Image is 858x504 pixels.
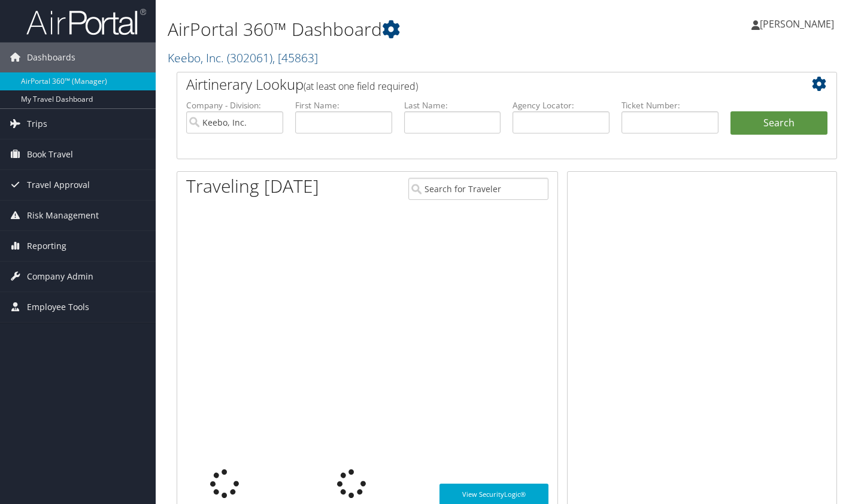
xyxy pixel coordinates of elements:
a: Keebo, Inc. [168,50,318,66]
span: , [ 45863 ] [272,50,318,66]
span: Book Travel [27,139,73,169]
span: Employee Tools [27,292,89,322]
h2: Airtinerary Lookup [186,74,772,95]
span: ( 302061 ) [227,50,272,66]
label: Ticket Number: [621,99,718,111]
span: (at least one field required) [304,80,418,93]
span: Reporting [27,231,66,261]
span: Dashboards [27,42,75,72]
label: Last Name: [404,99,501,111]
span: Travel Approval [27,170,90,200]
label: Agency Locator: [513,99,610,111]
button: Search [730,111,827,135]
label: Company - Division: [186,99,283,111]
input: Search for Traveler [408,178,549,200]
span: Company Admin [27,262,93,292]
h1: Traveling [DATE] [186,174,319,199]
span: [PERSON_NAME] [760,17,834,31]
a: [PERSON_NAME] [751,6,846,42]
img: airportal-logo.png [26,8,146,36]
h1: AirPortal 360™ Dashboard [168,17,620,42]
span: Risk Management [27,201,99,230]
label: First Name: [295,99,392,111]
span: Trips [27,109,47,139]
